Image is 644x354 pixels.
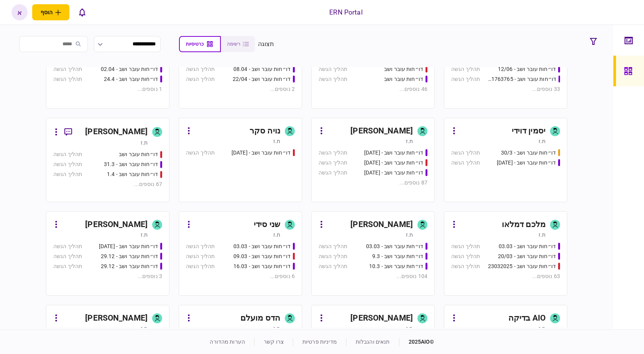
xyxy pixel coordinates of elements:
[227,41,240,47] span: רשימה
[512,125,545,137] div: יסמין דוידי
[186,75,215,83] div: תהליך הגשה
[186,272,295,280] div: 6 נוספים ...
[364,169,423,177] div: דו״חות עובר ושב - 19.3.25
[319,85,427,93] div: 46 נוספים ...
[319,149,347,157] div: תהליך הגשה
[406,231,413,239] div: ת.ז
[186,262,215,270] div: תהליך הגשה
[384,75,423,83] div: דו״חות עובר ושב
[406,324,413,332] div: ת.ז
[141,231,148,239] div: ת.ז
[233,262,291,270] div: דו״חות עובר ושב - 16.03
[141,324,148,332] div: ת.ז
[53,75,82,83] div: תהליך הגשה
[53,272,162,280] div: 3 נוספים ...
[311,118,435,202] a: [PERSON_NAME]ת.זדו״חות עובר ושב - 19/03/2025תהליך הגשהדו״חות עובר ושב - 19.3.25תהליך הגשהדו״חות ע...
[233,242,291,250] div: דו״חות עובר ושב - 03.03
[498,252,556,260] div: דו״חות עובר ושב - 20/03
[319,242,347,250] div: תהליך הגשה
[444,118,567,202] a: יסמין דוידית.זדו״חות עובר ושב - 30/3תהליך הגשהדו״חות עובר ושב - 31.08.25תהליך הגשה
[508,312,545,324] div: AIO בדיקה
[186,85,295,93] div: 2 נוספים ...
[372,252,423,260] div: דו״חות עובר ושב - 9.3
[233,75,291,83] div: דו״חות עובר ושב - 22/04
[240,312,280,324] div: הדס מועלם
[210,339,245,345] a: הערות מהדורה
[11,4,28,20] button: א
[53,150,82,158] div: תהליך הגשה
[451,65,480,73] div: תהליך הגשה
[107,170,158,178] div: דו״חות עובר ושב - 1.4
[179,118,302,202] a: נויה סקרת.זדו״חות עובר ושב - 19.03.2025תהליך הגשה
[186,242,215,250] div: תהליך הגשה
[273,324,280,332] div: ת.ז
[101,65,158,73] div: דו״חות עובר ושב - 02.04
[451,159,480,167] div: תהליך הגשה
[319,169,347,177] div: תהליך הגשה
[53,170,82,178] div: תהליך הגשה
[232,149,291,157] div: דו״חות עובר ושב - 19.03.2025
[99,242,158,250] div: דו״חות עובר ושב - 26.12.24
[319,252,347,260] div: תהליך הגשה
[356,339,390,345] a: תנאים והגבלות
[497,159,556,167] div: דו״חות עובר ושב - 31.08.25
[46,118,169,202] a: [PERSON_NAME]ת.זדו״חות עובר ושבתהליך הגשהדו״חות עובר ושב - 31.3תהליך הגשהדו״חות עובר ושב - 1.4תהל...
[406,137,413,145] div: ת.ז
[53,252,82,260] div: תהליך הגשה
[451,262,480,270] div: תהליך הגשה
[488,262,556,270] div: דו״חות עובר ושב - 23032025
[53,242,82,250] div: תהליך הגשה
[319,65,347,73] div: תהליך הגשה
[539,137,545,145] div: ת.ז
[444,211,567,296] a: מלכם דמלאות.זדו״חות עובר ושב - 03.03תהליך הגשהדו״חות עובר ושב - 20/03תהליך הגשהדו״חות עובר ושב - ...
[319,179,427,187] div: 87 נוספים ...
[451,85,560,93] div: 33 נוספים ...
[53,85,162,93] div: 1 נוספים ...
[319,75,347,83] div: תהליך הגשה
[364,149,423,157] div: דו״חות עובר ושב - 19/03/2025
[364,159,423,167] div: דו״חות עובר ושב - 19.3.25
[273,231,280,239] div: ת.ז
[499,242,556,250] div: דו״חות עובר ושב - 03.03
[85,312,148,324] div: [PERSON_NAME]
[384,65,423,73] div: דו״חות עובר ושב
[74,4,90,20] button: פתח רשימת התראות
[221,36,255,52] button: רשימה
[451,242,480,250] div: תהליך הגשה
[101,262,158,270] div: דו״חות עובר ושב - 29.12
[311,211,435,296] a: [PERSON_NAME]ת.זדו״חות עובר ושב - 03.03תהליך הגשהדו״חות עובר ושב - 9.3תהליך הגשהדו״חות עובר ושב -...
[186,65,215,73] div: תהליך הגשה
[502,219,545,231] div: מלכם דמלאו
[501,149,556,157] div: דו״חות עובר ושב - 30/3
[141,139,148,147] div: ת.ז
[101,252,158,260] div: דו״חות עובר ושב - 29.12
[186,252,215,260] div: תהליך הגשה
[329,7,362,17] div: ERN Portal
[119,150,158,158] div: דו״חות עובר ושב
[451,252,480,260] div: תהליך הגשה
[32,4,69,20] button: פתח תפריט להוספת לקוח
[498,65,556,73] div: דו״חות עובר ושב - 12/06
[451,272,560,280] div: 63 נוספים ...
[319,272,427,280] div: 104 נוספים ...
[186,41,204,47] span: כרטיסיות
[233,65,291,73] div: דו״חות עובר ושב - 08.04
[53,262,82,270] div: תהליך הגשה
[104,75,158,83] div: דו״חות עובר ושב - 24.4
[350,219,413,231] div: [PERSON_NAME]
[250,125,280,137] div: נויה סקר
[179,36,221,52] button: כרטיסיות
[53,65,82,73] div: תהליך הגשה
[539,231,545,239] div: ת.ז
[179,211,302,296] a: שני סידית.זדו״חות עובר ושב - 03.03תהליך הגשהדו״חות עובר ושב - 09.03תהליך הגשהדו״חות עובר ושב - 16...
[53,180,162,188] div: 67 נוספים ...
[366,242,423,250] div: דו״חות עובר ושב - 03.03
[319,159,347,167] div: תהליך הגשה
[254,219,280,231] div: שני סידי
[186,149,215,157] div: תהליך הגשה
[451,149,480,157] div: תהליך הגשה
[258,40,274,49] div: תצוגה
[451,75,480,83] div: תהליך הגשה
[539,324,545,332] div: ת.ז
